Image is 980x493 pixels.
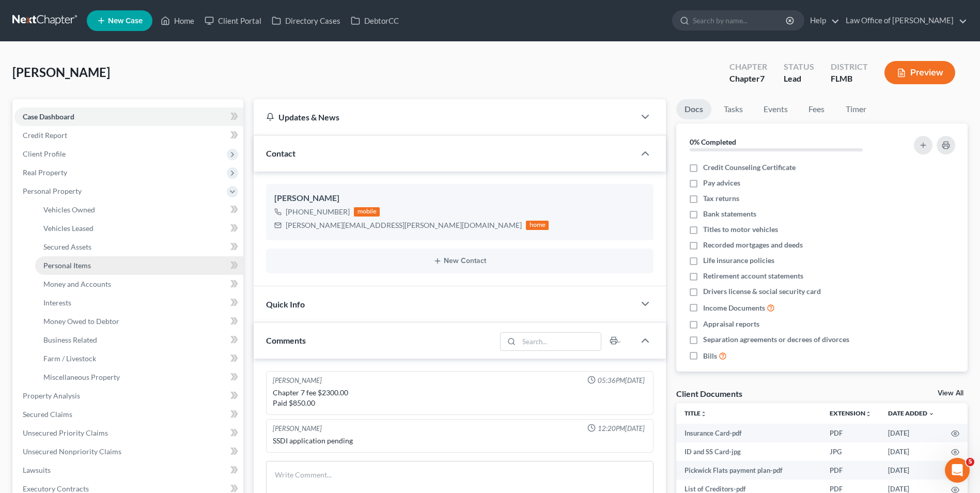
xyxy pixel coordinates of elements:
[880,461,943,480] td: [DATE]
[703,209,756,219] span: Bank statements
[701,411,707,417] i: unfold_more
[35,238,243,256] a: Secured Assets
[831,73,868,85] div: FLMB
[676,99,711,119] a: Docs
[703,351,717,361] span: Bills
[35,368,243,387] a: Miscellaneous Property
[14,424,243,442] a: Unsecured Priority Claims
[598,424,645,434] span: 12:20PM[DATE]
[703,178,740,188] span: Pay advices
[43,335,97,344] span: Business Related
[43,298,71,307] span: Interests
[35,349,243,368] a: Farm / Livestock
[23,131,67,140] span: Credit Report
[266,148,295,158] span: Contact
[729,73,767,85] div: Chapter
[23,410,72,419] span: Secured Claims
[690,137,736,146] strong: 0% Completed
[23,466,51,474] span: Lawsuits
[14,442,243,461] a: Unsecured Nonpriority Claims
[35,201,243,219] a: Vehicles Owned
[273,436,647,446] div: SSDI application pending
[199,11,267,30] a: Client Portal
[880,424,943,442] td: [DATE]
[14,107,243,126] a: Case Dashboard
[286,220,522,230] div: [PERSON_NAME][EMAIL_ADDRESS][PERSON_NAME][DOMAIN_NAME]
[43,242,91,251] span: Secured Assets
[729,61,767,73] div: Chapter
[266,299,305,309] span: Quick Info
[884,61,955,84] button: Preview
[830,409,872,417] a: Extensionunfold_more
[865,411,872,417] i: unfold_more
[676,388,742,399] div: Client Documents
[831,61,868,73] div: District
[23,447,121,456] span: Unsecured Nonpriority Claims
[274,192,645,205] div: [PERSON_NAME]
[821,461,880,480] td: PDF
[23,391,80,400] span: Property Analysis
[12,65,110,80] span: [PERSON_NAME]
[598,376,645,386] span: 05:36PM[DATE]
[703,224,778,235] span: Titles to motor vehicles
[821,442,880,461] td: JPG
[23,149,66,158] span: Client Profile
[880,442,943,461] td: [DATE]
[703,286,821,297] span: Drivers license & social security card
[35,275,243,294] a: Money and Accounts
[676,461,821,480] td: Pickwick Flats payment plan-pdf
[23,428,108,437] span: Unsecured Priority Claims
[519,333,601,350] input: Search...
[784,73,814,85] div: Lead
[821,424,880,442] td: PDF
[23,484,89,493] span: Executory Contracts
[888,409,935,417] a: Date Added expand_more
[945,458,970,483] iframe: Intercom live chat
[273,424,322,434] div: [PERSON_NAME]
[14,387,243,405] a: Property Analysis
[43,354,96,363] span: Farm / Livestock
[108,17,143,25] span: New Case
[703,303,765,313] span: Income Documents
[14,461,243,480] a: Lawsuits
[841,11,967,30] a: Law Office of [PERSON_NAME]
[800,99,833,119] a: Fees
[43,373,120,381] span: Miscellaneous Property
[35,312,243,331] a: Money Owed to Debtor
[966,458,974,466] span: 5
[703,240,803,250] span: Recorded mortgages and deeds
[23,187,82,195] span: Personal Property
[35,219,243,238] a: Vehicles Leased
[43,261,91,270] span: Personal Items
[43,317,119,326] span: Money Owed to Debtor
[35,331,243,349] a: Business Related
[23,112,74,121] span: Case Dashboard
[938,390,963,397] a: View All
[760,73,765,83] span: 7
[703,319,759,329] span: Appraisal reports
[837,99,875,119] a: Timer
[676,442,821,461] td: ID and SS Card-jpg
[715,99,751,119] a: Tasks
[23,168,67,177] span: Real Property
[43,280,111,288] span: Money and Accounts
[703,271,803,281] span: Retirement account statements
[14,126,243,145] a: Credit Report
[784,61,814,73] div: Status
[266,112,623,122] div: Updates & News
[703,255,774,266] span: Life insurance policies
[703,334,849,345] span: Separation agreements or decrees of divorces
[274,257,645,265] button: New Contact
[346,11,404,30] a: DebtorCC
[14,405,243,424] a: Secured Claims
[805,11,839,30] a: Help
[266,335,306,345] span: Comments
[685,409,707,417] a: Titleunfold_more
[703,162,796,173] span: Credit Counseling Certificate
[526,221,549,230] div: home
[273,376,322,386] div: [PERSON_NAME]
[267,11,346,30] a: Directory Cases
[286,207,350,217] div: [PHONE_NUMBER]
[35,256,243,275] a: Personal Items
[676,424,821,442] td: Insurance Card-pdf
